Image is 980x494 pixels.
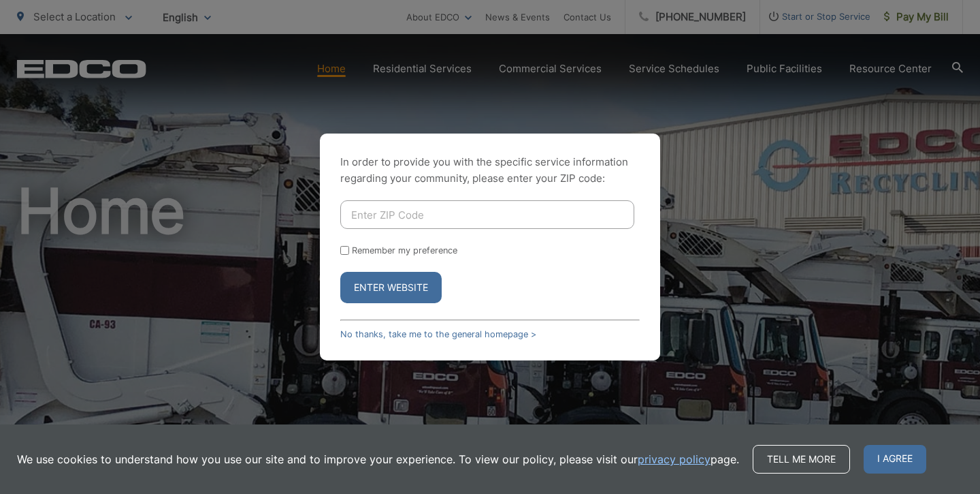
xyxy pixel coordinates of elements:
[340,272,442,303] button: Enter Website
[340,329,536,339] a: No thanks, take me to the general homepage >
[638,451,710,467] a: privacy policy
[352,245,457,256] label: Remember my preference
[864,445,926,474] span: I agree
[17,451,739,467] p: We use cookies to understand how you use our site and to improve your experience. To view our pol...
[340,154,640,187] p: In order to provide you with the specific service information regarding your community, please en...
[753,445,850,474] a: Tell me more
[340,200,634,229] input: Enter ZIP Code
